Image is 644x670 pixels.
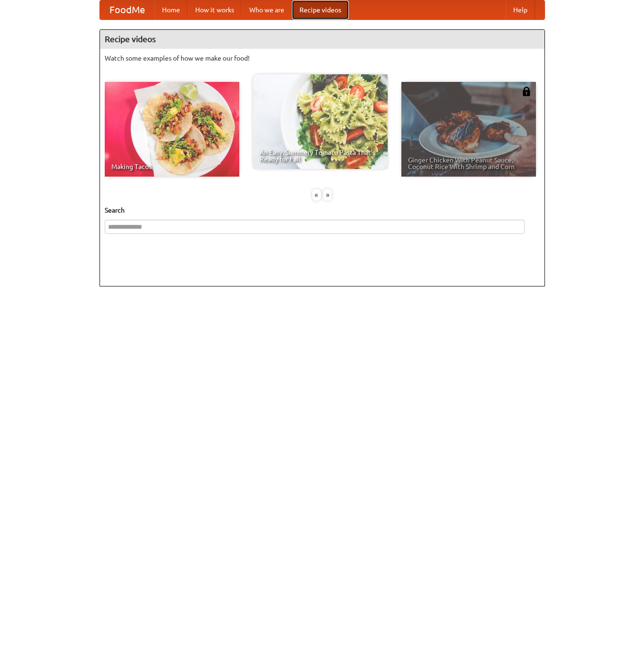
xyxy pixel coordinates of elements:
a: Making Tacos [105,82,239,177]
h4: Recipe videos [100,30,544,49]
div: » [323,189,332,201]
img: 483408.png [522,87,531,96]
a: Help [506,0,535,19]
a: FoodMe [100,0,154,19]
p: Watch some examples of how we make our food! [105,54,540,63]
span: Making Tacos [111,163,233,170]
a: Home [154,0,188,19]
a: How it works [188,0,242,19]
a: An Easy, Summery Tomato Pasta That's Ready for Fall [253,74,388,169]
h5: Search [105,205,540,215]
div: « [312,189,321,201]
a: Who we are [242,0,292,19]
a: Recipe videos [292,0,349,19]
span: An Easy, Summery Tomato Pasta That's Ready for Fall [260,149,381,162]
